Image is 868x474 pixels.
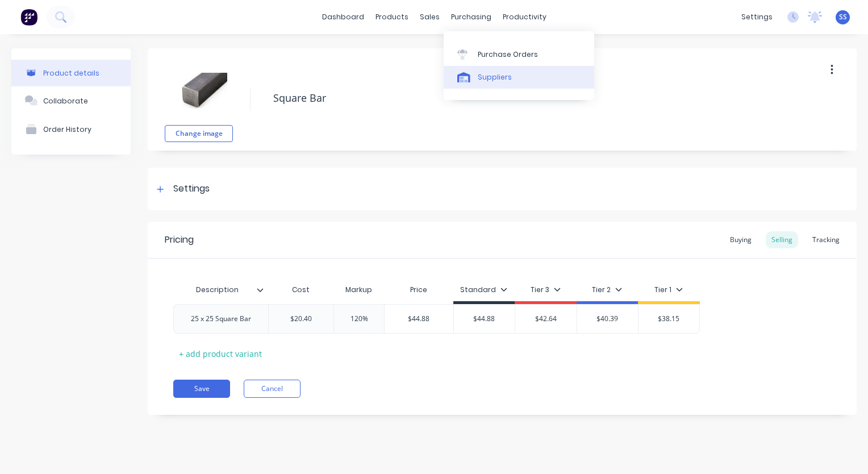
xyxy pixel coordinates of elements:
[244,380,301,398] button: Cancel
[444,66,594,89] a: Suppliers
[316,9,370,26] a: dashboard
[165,125,233,142] button: Change image
[592,285,622,295] div: Tier 2
[331,305,387,333] div: 120%
[20,9,37,26] img: Factory
[497,9,552,26] div: productivity
[173,276,261,304] div: Description
[43,97,88,105] div: Collaborate
[807,231,845,248] div: Tracking
[173,182,210,196] div: Settings
[173,304,700,334] div: 25 x 25 Square Bar$20.40120%$44.88$44.88$42.64$40.39$38.15
[414,9,445,26] div: sales
[170,63,227,119] img: file
[384,278,453,301] div: Price
[639,305,699,333] div: $38.15
[43,125,91,134] div: Order History
[478,72,512,82] div: Suppliers
[333,278,384,301] div: Markup
[268,85,807,111] textarea: Square Bar
[269,305,333,333] div: $20.40
[478,49,538,60] div: Purchase Orders
[173,345,268,363] div: + add product variant
[11,115,131,143] button: Order History
[839,12,847,22] span: SS
[736,9,778,26] div: settings
[515,305,577,333] div: $42.64
[454,305,515,333] div: $44.88
[182,311,260,326] div: 25 x 25 Square Bar
[370,9,414,26] div: products
[724,231,757,248] div: Buying
[444,43,594,65] a: Purchase Orders
[445,9,497,26] div: purchasing
[268,278,333,301] div: Cost
[460,285,507,295] div: Standard
[173,278,268,301] div: Description
[385,305,453,333] div: $44.88
[173,380,230,398] button: Save
[11,86,131,115] button: Collaborate
[577,305,639,333] div: $40.39
[165,233,194,247] div: Pricing
[43,69,99,77] div: Product details
[766,231,798,248] div: Selling
[654,285,683,295] div: Tier 1
[165,57,233,142] div: fileChange image
[531,285,561,295] div: Tier 3
[11,60,131,86] button: Product details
